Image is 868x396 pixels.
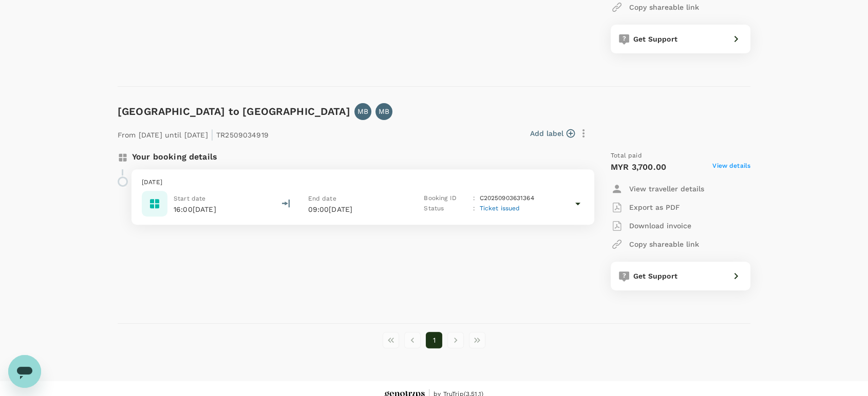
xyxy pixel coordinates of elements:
[357,106,368,116] p: MB
[424,193,469,204] p: Booking ID
[479,193,534,204] p: C20250903631364
[611,151,642,161] span: Total paid
[611,180,704,198] button: View traveller details
[142,177,584,188] p: [DATE]
[426,332,442,348] button: page 1
[633,272,677,280] span: Get Support
[118,103,350,120] h6: [GEOGRAPHIC_DATA] to [GEOGRAPHIC_DATA]
[629,184,704,194] p: View traveller details
[629,2,699,12] p: Copy shareable link
[118,124,269,143] p: From [DATE] until [DATE] TR2509034919
[424,204,469,214] p: Status
[629,239,699,249] p: Copy shareable link
[132,151,217,163] p: Your booking details
[611,161,666,173] p: MYR 3,700.00
[380,332,488,348] nav: pagination navigation
[8,355,41,388] iframe: Button to launch messaging window
[712,161,750,173] span: View details
[629,221,691,231] p: Download invoice
[611,216,691,235] button: Download invoice
[174,204,216,214] p: 16:00[DATE]
[473,204,475,214] p: :
[530,128,575,138] button: Add label
[473,193,475,204] p: :
[479,205,520,212] span: Ticket issued
[611,235,699,253] button: Copy shareable link
[379,106,389,116] p: MB
[611,198,680,216] button: Export as PDF
[308,195,336,202] span: End date
[633,35,677,43] span: Get Support
[629,202,680,212] p: Export as PDF
[308,204,406,214] p: 09:00[DATE]
[174,195,206,202] span: Start date
[211,127,214,142] span: |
